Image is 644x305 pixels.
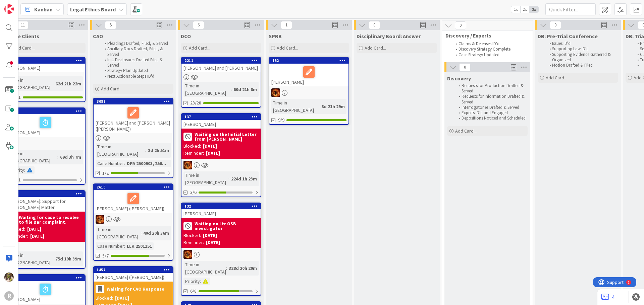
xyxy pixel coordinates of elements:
div: TR [94,215,173,224]
div: 152 [272,58,348,63]
div: 2211[PERSON_NAME] and [PERSON_NAME] [181,58,261,72]
span: : [231,86,232,93]
div: [PERSON_NAME] [6,281,85,304]
img: Visit kanbanzone.com [4,4,14,14]
span: DCO [181,33,191,40]
b: Waiting on the Initial Letter from [PERSON_NAME] [195,132,259,141]
span: 9/9 [278,117,284,124]
div: Time in [GEOGRAPHIC_DATA] [271,99,319,114]
div: [DATE] [27,226,41,233]
li: Requests for Production Drafted & Served [455,83,527,94]
div: 40d 20h 36m [142,229,171,237]
div: 132 [184,204,261,209]
div: 137 [184,115,261,119]
span: Add Card... [277,45,298,51]
span: Add Card... [546,75,567,81]
img: TR [183,161,192,169]
div: [PERSON_NAME] ([PERSON_NAME]) [94,190,173,213]
div: [DATE] [206,239,220,246]
span: Support [14,1,31,9]
span: : [24,166,25,174]
div: 137[PERSON_NAME] [181,114,261,129]
div: [PERSON_NAME] [269,64,348,86]
div: 2610[PERSON_NAME] ([PERSON_NAME]) [94,184,173,213]
div: Case Number [96,242,124,250]
span: : [53,255,54,262]
li: Discovery Strategy Complete [452,47,525,52]
img: TR [183,250,192,259]
li: Init. Disclosures Drafted Filed & Served [101,57,172,68]
div: Time in [GEOGRAPHIC_DATA] [183,171,228,186]
div: Reminder: [183,150,204,157]
div: [PERSON_NAME]: Support for [PERSON_NAME] Matter [6,197,85,212]
div: 60d 21h 8m [232,86,259,93]
div: Blocked: [183,143,201,150]
li: Ancillary Docs Drafted, Filed, & Served [101,46,172,57]
span: CAO [93,33,103,40]
div: 132[PERSON_NAME] [181,203,261,218]
div: [DATE] [30,233,44,240]
div: 2279 [6,58,85,64]
span: Add Card... [189,45,210,51]
span: Kanban [34,5,53,13]
span: DB: Pre-Trial Conference [538,33,598,40]
li: Motion Drafted & Filed [546,63,617,68]
div: Time in [GEOGRAPHIC_DATA] [8,76,53,91]
span: 5/7 [102,252,109,259]
span: 1 [281,21,292,29]
span: : [53,80,54,87]
div: 2610 [94,184,173,190]
span: 3/6 [190,189,197,196]
span: 0 [455,21,466,29]
div: 2219 [9,109,85,113]
div: 2279[PERSON_NAME] [6,58,85,72]
div: TR [181,161,261,169]
div: Case Number [96,160,124,167]
div: Time in [GEOGRAPHIC_DATA] [183,82,231,97]
a: 4 [601,293,614,301]
div: 1457 [94,267,173,273]
span: : [124,160,125,167]
div: TR [269,88,348,97]
div: 75d 19h 39m [54,255,83,262]
div: [PERSON_NAME] ([PERSON_NAME]) [94,273,173,282]
span: 2x [520,6,529,13]
span: : [226,264,227,272]
li: Issues ID'd [546,41,617,46]
div: DPA 2500903, 250... [125,160,168,167]
div: 130[PERSON_NAME] [6,275,85,304]
li: Experts ID'd and Engaged [455,110,527,116]
span: : [200,278,201,285]
div: [PERSON_NAME] [6,64,85,72]
span: Discovery / Experts [445,32,524,39]
div: [PERSON_NAME] [6,114,85,137]
div: 3088 [94,98,173,104]
div: [PERSON_NAME] [181,120,261,129]
div: 62d 21h 22m [54,80,83,87]
img: DG [4,273,14,282]
div: [DATE] [206,150,220,157]
li: Strategy Plan Updated [101,68,172,73]
div: [PERSON_NAME] and [PERSON_NAME] ([PERSON_NAME]) [94,104,173,133]
div: 2211 [181,58,261,64]
div: Time in [GEOGRAPHIC_DATA] [96,226,141,240]
div: 69d 3h 7m [58,153,83,161]
span: 28/28 [190,99,201,106]
div: R [4,291,14,301]
span: 0 [369,21,380,29]
img: TR [96,215,104,224]
div: 2211 [184,58,261,63]
div: 132 [181,203,261,209]
div: Time in [GEOGRAPHIC_DATA] [8,251,53,266]
div: 130 [9,276,85,280]
span: : [124,242,125,250]
li: Requests for Information Drafted & Served [455,94,527,105]
span: Disciplinary Board: Answer [357,33,421,40]
span: 6/8 [190,288,197,295]
b: Waiting for case to resolve to file Bar complaint. [19,215,83,224]
div: 1457 [97,268,173,272]
span: Advice Clients [5,33,39,40]
span: 0 [459,63,471,71]
div: Priority [183,278,200,285]
span: 1/2 [102,170,109,177]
